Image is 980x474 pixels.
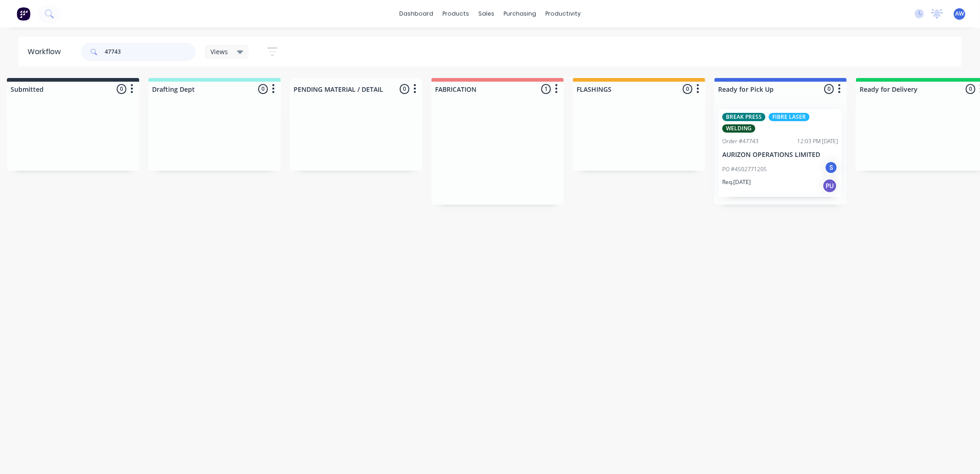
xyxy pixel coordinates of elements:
a: dashboard [395,7,438,21]
div: purchasing [499,7,541,21]
div: sales [474,7,499,21]
img: Factory [17,7,30,21]
span: Views [210,47,228,56]
div: Workflow [28,46,65,57]
input: Search for orders... [105,43,196,61]
span: AW [955,10,964,18]
div: products [438,7,474,21]
div: productivity [541,7,585,21]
